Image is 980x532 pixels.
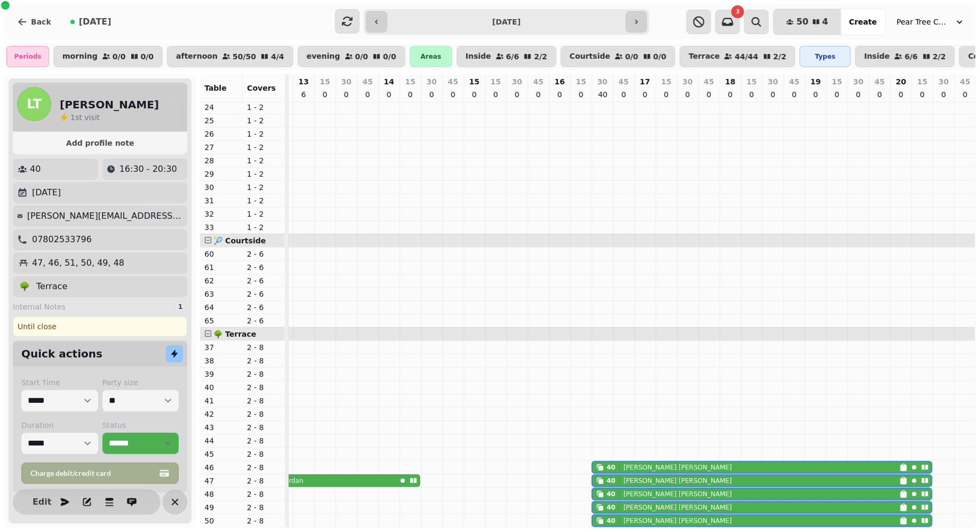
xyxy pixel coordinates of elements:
p: 0 [513,89,521,100]
p: 30 [427,76,437,87]
p: 2 - 8 [247,475,281,486]
p: 0 / 0 [141,53,154,60]
p: 1 - 2 [247,155,281,166]
p: 16 [555,76,565,87]
p: 4 / 4 [271,53,284,60]
p: 1 - 2 [247,169,281,179]
p: 0 [747,89,756,100]
p: 0 [641,89,649,100]
p: 0 [406,89,415,100]
p: [PERSON_NAME] [PERSON_NAME] [624,477,732,485]
p: 1 - 2 [247,182,281,193]
button: Back [9,9,60,35]
p: 2 - 8 [247,502,281,513]
div: 1 [173,301,187,312]
button: Inside6/62/2 [457,46,556,67]
p: 0 / 0 [355,53,369,60]
p: 49 [204,502,238,513]
p: 2 - 8 [247,449,281,459]
p: 1 - 2 [247,142,281,153]
p: 1 - 2 [247,209,281,219]
p: 0 [726,89,735,100]
p: 0 / 0 [625,53,639,60]
h2: [PERSON_NAME] [60,97,159,112]
div: 40 [607,463,616,472]
p: 0 [385,89,393,100]
p: 6 / 6 [506,53,520,60]
p: 44 [204,435,238,446]
p: 2 - 8 [247,409,281,419]
p: 2 - 8 [247,342,281,353]
label: Party size [102,377,179,388]
button: Inside6/62/2 [855,46,955,67]
p: 28 [204,155,238,166]
p: 14 [384,76,394,87]
p: 2 - 6 [247,249,281,259]
div: 40 [607,503,616,512]
p: 0 [449,89,457,100]
p: 2 - 8 [247,435,281,446]
p: 2 - 6 [247,289,281,299]
p: 13 [299,76,309,87]
p: 0 / 0 [113,53,126,60]
p: 0 [342,89,350,100]
p: 0 [662,89,671,100]
p: [PERSON_NAME] [PERSON_NAME] [624,463,732,472]
p: 0 [683,89,692,100]
p: 50 / 50 [233,53,256,60]
p: 45 [448,76,458,87]
p: 30 [597,76,608,87]
p: 27 [204,142,238,153]
p: 41 [204,395,238,406]
button: Edit [31,491,53,513]
label: Start Time [21,377,98,388]
span: LT [27,98,42,110]
p: 60 [204,249,238,259]
p: 0 / 0 [383,53,396,60]
p: 25 [204,115,238,126]
p: 45 [704,76,714,87]
span: 4 [823,18,828,26]
button: afternoon50/504/4 [167,46,293,67]
p: 0 [854,89,863,100]
p: 30 [854,76,864,87]
p: 18 [726,76,736,87]
p: 15 [576,76,586,87]
p: 2 - 8 [247,355,281,366]
p: 24 [204,102,238,113]
span: Charge debit/credit card [30,470,157,477]
p: 0 [875,89,884,100]
button: Create [841,9,886,35]
span: Internal Notes [13,301,66,312]
p: 15 [662,76,672,87]
p: 1 - 2 [247,115,281,126]
p: 47 [204,475,238,486]
p: 40 [598,89,607,100]
p: 2 / 2 [774,53,787,60]
label: Duration [21,420,98,431]
div: 40 [607,490,616,498]
p: [DATE] [32,186,61,199]
p: 1 - 2 [247,195,281,206]
button: Charge debit/credit card [21,463,179,484]
div: 40 [607,477,616,485]
span: 50 [796,18,808,26]
span: Add profile note [26,139,174,147]
p: 45 [533,76,544,87]
span: Pear Tree Cafe ([GEOGRAPHIC_DATA]) [897,17,950,27]
p: 30 [939,76,949,87]
p: 30 [512,76,522,87]
p: 30 [683,76,693,87]
p: 39 [204,369,238,379]
p: 45 [875,76,885,87]
label: Status [102,420,179,431]
p: [PERSON_NAME] [PERSON_NAME] [624,490,732,498]
p: 2 - 8 [247,422,281,433]
button: morning0/00/0 [53,46,163,67]
button: evening0/00/0 [298,46,405,67]
span: st [75,113,84,122]
p: 50 [204,515,238,526]
p: 45 [619,76,629,87]
p: Courtside [570,52,610,61]
p: 0 [705,89,713,100]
